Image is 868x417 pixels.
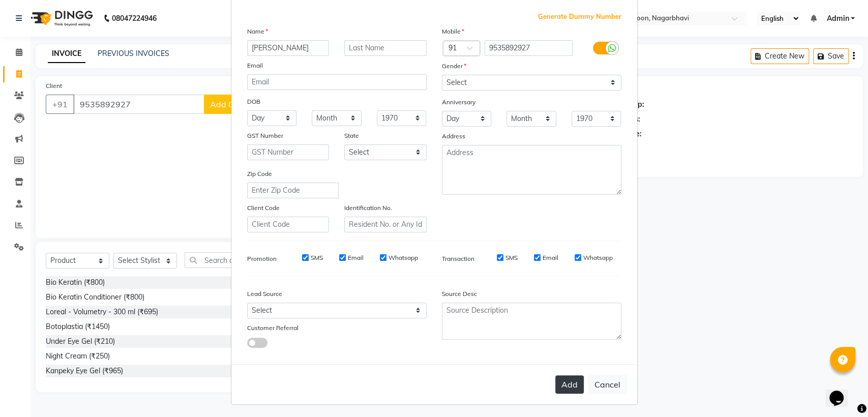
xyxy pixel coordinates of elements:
[583,253,613,262] label: Whatsapp
[442,254,474,263] label: Transaction
[247,27,268,36] label: Name
[247,254,277,263] label: Promotion
[344,40,427,56] input: Last Name
[247,40,330,56] input: First Name
[247,217,330,232] input: Client Code
[555,375,584,394] button: Add
[247,203,280,213] label: Client Code
[247,74,427,90] input: Email
[247,183,339,198] input: Enter Zip Code
[538,12,621,22] span: Generate Dummy Number
[311,253,323,262] label: SMS
[442,98,475,107] label: Anniversary
[247,144,330,160] input: GST Number
[344,131,359,140] label: State
[247,131,283,140] label: GST Number
[543,253,558,262] label: Email
[825,376,858,407] iframe: chat widget
[247,169,272,178] label: Zip Code
[348,253,364,262] label: Email
[442,62,466,71] label: Gender
[442,132,465,141] label: Address
[247,323,298,333] label: Customer Referral
[505,253,518,262] label: SMS
[344,217,427,232] input: Resident No. or Any Id
[442,27,464,36] label: Mobile
[442,289,477,299] label: Source Desc
[247,61,263,70] label: Email
[247,289,282,299] label: Lead Source
[344,203,392,213] label: Identification No.
[388,253,418,262] label: Whatsapp
[485,40,573,56] input: Mobile
[588,375,627,394] button: Cancel
[247,97,260,106] label: DOB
